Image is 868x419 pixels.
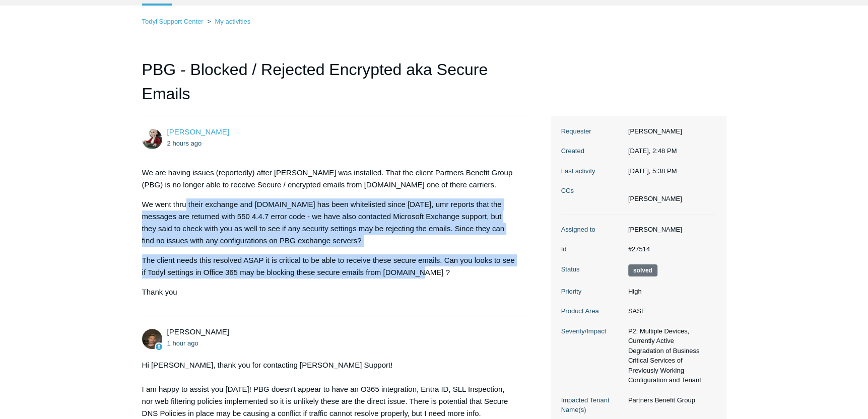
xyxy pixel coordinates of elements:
dt: Requester [561,126,623,136]
span: This request has been solved [628,264,657,276]
p: Thank you [142,286,518,298]
span: Glenn Sibley [167,127,229,136]
dd: P2: Multiple Devices, Currently Active Degradation of Business Critical Services of Previously Wo... [623,326,716,385]
li: My activities [205,18,250,25]
dt: Status [561,264,623,274]
li: Todyl Support Center [142,18,206,25]
time: 08/18/2025, 14:48 [167,139,202,147]
dt: CCs [561,186,623,196]
dd: [PERSON_NAME] [623,126,716,136]
p: The client needs this resolved ASAP it is critical to be able to receive these secure emails. Can... [142,254,518,278]
time: 08/18/2025, 14:48 [628,147,677,155]
dd: SASE [623,306,716,316]
p: We are having issues (reportedly) after [PERSON_NAME] was installed. That the client Partners Ben... [142,167,518,191]
li: Leah Revels [628,194,682,204]
time: 08/18/2025, 16:17 [167,339,198,347]
dd: High [623,287,716,297]
dt: Severity/Impact [561,326,623,336]
dt: Last activity [561,166,623,176]
dt: Id [561,244,623,254]
a: Todyl Support Center [142,18,204,25]
dt: Product Area [561,306,623,316]
p: We went thru their exchange and [DOMAIN_NAME] has been whitelisted since [DATE], umr reports that... [142,198,518,247]
dt: Priority [561,287,623,297]
dt: Created [561,146,623,156]
time: 08/18/2025, 17:38 [628,167,677,175]
dt: Assigned to [561,225,623,235]
dd: #27514 [623,244,716,254]
a: My activities [215,18,250,25]
dd: Partners Benefit Group [623,395,716,405]
a: [PERSON_NAME] [167,127,229,136]
dd: [PERSON_NAME] [623,225,716,235]
h1: PBG - Blocked / Rejected Encrypted aka Secure Emails [142,57,528,116]
dt: Impacted Tenant Name(s) [561,395,623,415]
span: Andy Paull [167,327,229,336]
